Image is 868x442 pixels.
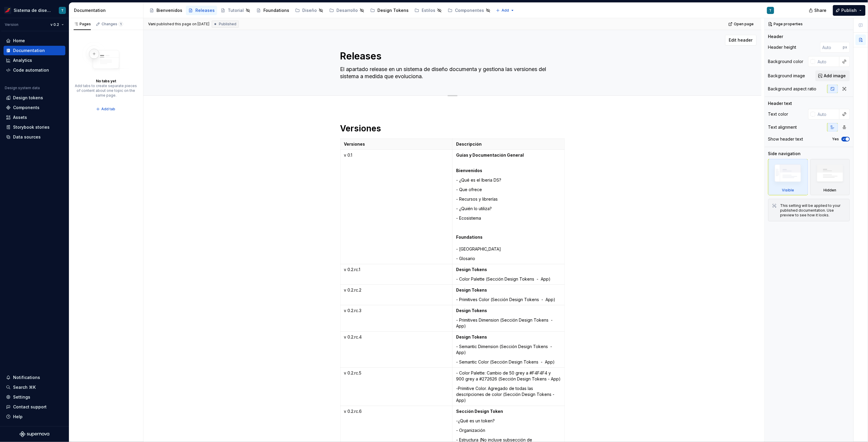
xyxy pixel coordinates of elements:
div: T [61,8,64,13]
div: Background aspect ratio [768,86,817,92]
strong: Bienvenidos [456,168,482,173]
p: - Semantic Color (Sección Design Tokens - App) [456,359,561,365]
a: Componentes [445,6,493,15]
p: - Primitives Dimension (Sección Design Tokens - App) [456,317,561,329]
button: Add [494,6,516,15]
span: Add [502,8,509,13]
div: Pages [74,22,91,26]
button: Sistema de diseño IberiaT [1,4,68,17]
div: Visible [768,159,808,195]
svg: Supernova Logo [20,431,49,437]
div: Hidden [824,188,837,193]
div: Releases [195,7,215,13]
p: - Primitives Color (Sección Design Tokens - App) [456,297,561,303]
a: Data sources [4,132,65,142]
div: Diseño [302,7,317,13]
div: Background color [768,59,804,65]
div: Data sources [13,134,41,140]
a: Home [4,36,65,45]
div: No tabs yet [96,79,116,84]
a: Open page [727,20,757,28]
div: Visible [782,188,794,193]
div: Components [13,105,39,111]
div: Storybook stories [13,124,50,130]
div: Analytics [13,57,32,63]
div: Background image [768,73,805,79]
div: Foundations [263,7,289,13]
p: - Organización [456,427,561,433]
span: Edit header [729,37,753,43]
button: Search ⌘K [4,383,65,392]
div: Sistema de diseño Iberia [14,7,52,13]
h1: Versiones [340,123,565,134]
div: Assets [13,114,27,120]
div: Header text [768,100,792,106]
textarea: Releases [339,49,564,63]
div: Header [768,34,783,40]
strong: Foundations [456,235,483,240]
a: Analytics [4,56,65,65]
div: Show header text [768,136,803,142]
a: Settings [4,392,65,402]
p: - Que ofrece [456,187,561,193]
div: Changes [102,22,123,26]
a: Storybook stories [4,122,65,132]
div: Desarrollo [336,7,358,13]
div: Version [5,22,18,27]
button: Edit header [725,35,757,45]
p: - Glosario [456,256,561,262]
div: Hidden [810,159,850,195]
p: - Color Palette (Sección Design Tokens - App) [456,276,561,282]
span: Add tab [102,107,116,111]
button: Help [4,412,65,421]
a: Tutorial [218,6,253,15]
a: Diseño [293,6,326,15]
strong: Design Tokens [456,308,487,313]
button: Add image [815,70,850,81]
p: - Color Palette: Cambio de 50 grey a #F4F4F4 y 900 grey a #272626 (Sección Design Tokens - App) [456,370,561,382]
div: Design Tokens [377,7,409,13]
div: Help [13,414,23,420]
div: Design system data [5,86,40,90]
a: Releases [186,6,217,15]
p: - Semantic Dimension (Sección Design Tokens - App) [456,344,561,356]
div: This setting will be applied to your published documentation. Use preview to see how it looks. [780,203,846,218]
strong: Design Tokens [456,334,487,339]
div: Bienvenidos [156,7,182,13]
p: v 0.2.rc.3 [344,308,449,314]
div: Header height [768,44,796,50]
div: Documentation [13,48,45,54]
div: Home [13,38,25,44]
div: Settings [13,394,30,400]
div: Search ⌘K [13,384,36,390]
p: -Primitive Color. Agregado de todas las descripciones de color (Sección Design Tokens - App) [456,386,561,403]
p: v 0.1 [344,152,449,158]
span: v 0.2 [50,22,59,27]
button: Contact support [4,402,65,412]
span: Vani [148,22,156,26]
a: Desarrollo [327,6,367,15]
a: Design tokens [4,93,65,103]
a: Documentation [4,46,65,55]
span: Add image [824,73,846,79]
p: v 0.2.rc.6 [344,408,449,414]
p: - [GEOGRAPHIC_DATA] [456,234,561,252]
span: Share [815,7,827,13]
div: Design tokens [13,95,43,101]
p: -¿Qué es un token? [456,418,561,424]
div: Page tree [147,4,493,16]
label: Yes [832,137,839,141]
a: Foundations [254,6,292,15]
textarea: El apartado release en un sistema de diseño documenta y gestiona las versiones del sistema a medi... [339,65,564,81]
p: v 0.2.rc.4 [344,334,449,340]
p: - Ecosistema [456,215,561,221]
button: Publish [833,5,866,16]
span: Open page [734,22,754,26]
div: Add tabs to create separate pieces of content about one topic on the same page. [75,84,137,98]
a: Design Tokens [368,6,411,15]
p: Versiones [344,141,449,147]
strong: Guías y Documentación General [456,152,524,158]
a: Code automation [4,65,65,75]
button: v 0.2 [48,21,67,29]
a: Components [4,103,65,112]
